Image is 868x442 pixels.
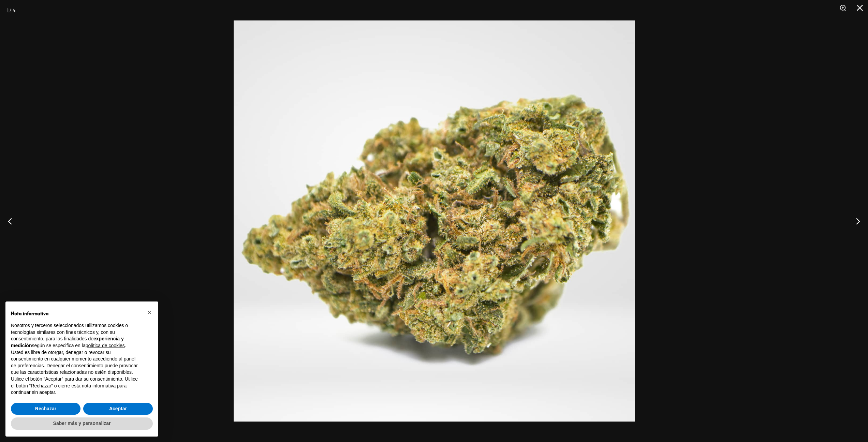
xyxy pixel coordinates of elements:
[11,403,80,415] button: Rechazar
[234,20,635,422] img: flowers-outdoor-remedy-product-v6
[11,336,124,348] strong: experiencia y medición
[11,310,142,317] h2: Nota informativa
[144,307,155,318] button: Cerrar esta nota informativa
[83,403,153,415] button: Aceptar
[86,343,125,348] a: política de cookies
[11,417,153,430] button: Saber más y personalizar
[11,322,142,349] p: Nosotros y terceros seleccionados utilizamos cookies o tecnologías similares con fines técnicos y...
[11,349,142,376] p: Usted es libre de otorgar, denegar o revocar su consentimiento en cualquier momento accediendo al...
[147,309,151,316] span: ×
[7,5,15,15] div: 1 / 4
[11,376,142,396] p: Utilice el botón “Aceptar” para dar su consentimiento. Utilice el botón “Rechazar” o cierre esta ...
[842,204,868,238] button: Next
